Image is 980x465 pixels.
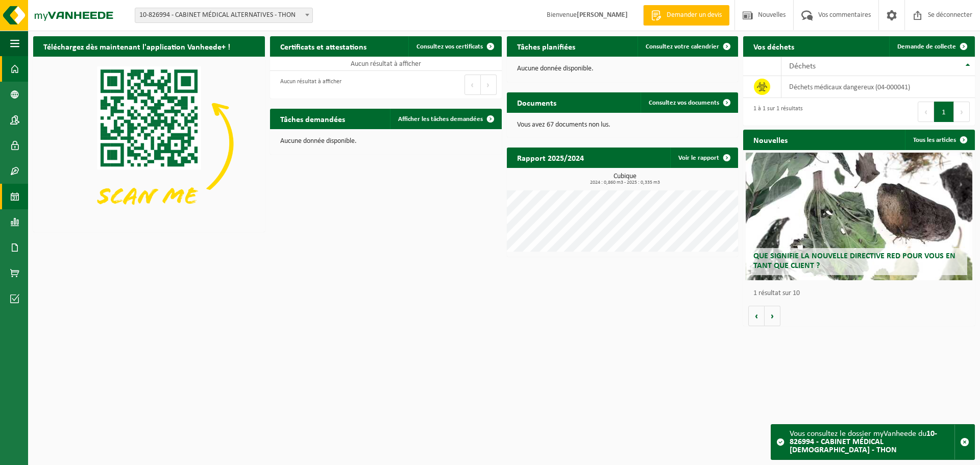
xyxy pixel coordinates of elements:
font: 10-826994 - CABINET MÉDICAL [DEMOGRAPHIC_DATA] - THON [790,430,937,454]
font: [PERSON_NAME] [577,11,628,19]
font: Nouvelles [758,11,786,19]
font: Consultez vos documents [649,100,719,106]
button: Suivant [481,75,497,95]
font: 10-826994 - CABINET MÉDICAL ALTERNATIVES - THON [139,11,296,19]
font: Documents [517,100,556,108]
font: 1 à 1 sur 1 résultats [753,106,803,112]
font: Afficher les tâches demandées [398,116,483,123]
font: Tâches demandées [280,116,345,124]
span: 10-826994 - CABINET MÉDICAL ALTERNATIVES - THON [135,8,312,22]
font: Certificats et attestations [280,43,366,52]
a: Que signifie la nouvelle directive RED pour vous en tant que client ? [746,153,973,280]
font: Rapport 2025/2024 [517,155,584,163]
font: Vous consultez le dossier myVanheede du [790,430,926,438]
button: Suivant [954,102,970,122]
font: Aucun résultat à afficher [280,79,341,85]
a: Afficher les tâches demandées [390,109,501,129]
a: Consultez vos documents [641,92,737,113]
img: Téléchargez l'application VHEPlus [33,57,265,230]
font: Tâches planifiées [517,43,575,52]
font: Demander un devis [667,11,722,19]
font: Consultez votre calendrier [646,43,719,50]
font: Aucun résultat à afficher [351,60,421,68]
font: Nouvelles [753,137,788,145]
font: Cubique [614,173,636,180]
button: 1 [934,102,954,122]
font: Vous avez 67 documents non lus. [517,121,610,129]
font: déchets médicaux dangereux (04-000041) [789,83,910,91]
font: Voir le rapport [678,155,719,161]
a: Consultez vos certificats [408,36,501,57]
font: Demande de collecte [897,43,956,50]
font: Déchets [789,62,816,70]
a: Voir le rapport [670,148,737,168]
font: Aucune donnée disponible. [517,65,594,72]
font: Bienvenue [547,11,577,19]
font: Se déconnecter [928,11,972,19]
a: Demande de collecte [889,36,974,57]
a: Tous les articles [905,130,974,150]
font: Vos commentaires [818,11,871,19]
a: Demander un devis [643,5,729,26]
span: 10-826994 - CABINET MÉDICAL ALTERNATIVES - THON [135,8,313,23]
a: Consultez votre calendrier [638,36,737,57]
button: Précédent [918,102,934,122]
font: Téléchargez dès maintenant l'application Vanheede+ ! [43,43,230,52]
button: Précédent [464,75,481,95]
font: 1 résultat sur 10 [753,289,800,297]
font: Vos déchets [753,43,794,52]
font: Consultez vos certificats [416,43,483,50]
font: Tous les articles [913,137,956,143]
font: Que signifie la nouvelle directive RED pour vous en tant que client ? [753,252,955,270]
font: 1 [942,109,946,116]
font: Aucune donnée disponible. [280,137,357,145]
font: 2024 : 0,860 m3 - 2025 : 0,335 m3 [590,180,660,185]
